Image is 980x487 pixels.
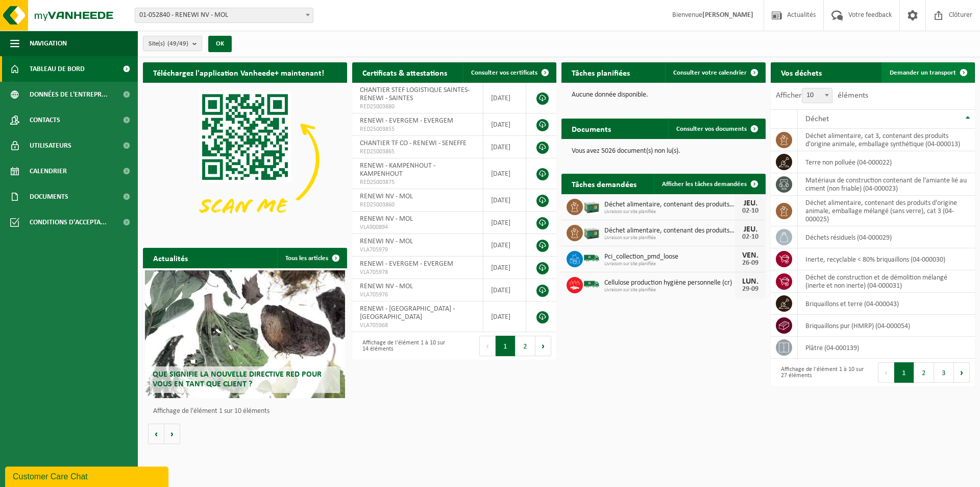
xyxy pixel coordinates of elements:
span: Cellulose production hygiène personnelle (cr) [604,279,735,287]
h2: Vos déchets [771,62,832,82]
h2: Téléchargez l'application Vanheede+ maintenant! [143,62,334,82]
button: Site(s)(49/49) [143,36,202,51]
td: [DATE] [483,158,526,189]
span: Déchet alimentaire, contenant des produits d'origine animale, emballage mélangé ... [604,227,735,235]
count: (49/49) [167,40,188,47]
button: Previous [479,336,496,356]
img: PB-LB-0680-HPE-GN-01 [583,197,600,215]
span: Contacts [30,107,60,133]
td: [DATE] [483,302,526,332]
td: [DATE] [483,257,526,279]
button: 2 [914,362,934,383]
span: Pci_collection_pmd_loose [604,253,735,261]
button: Volgende [164,424,180,444]
span: Consulter votre calendrier [673,69,747,76]
button: Previous [878,362,894,383]
a: Demander un transport [881,62,974,83]
span: Consulter vos certificats [471,69,537,76]
span: Livraison sur site planifiée [604,235,735,241]
td: [DATE] [483,189,526,212]
span: RENEWI - KAMPENHOUT - KAMPENHOUT [360,162,435,178]
span: Afficher les tâches demandées [662,181,747,188]
td: briquaillons pur (HMRP) (04-000054) [798,315,975,337]
span: Calendrier [30,158,67,184]
a: Consulter vos documents [668,119,765,139]
img: PB-LB-0680-HPE-GN-01 [583,223,600,241]
img: Download de VHEPlus App [143,83,347,236]
td: [DATE] [483,136,526,158]
span: Déchet alimentaire, contenant des produits d'origine animale, emballage mélangé ... [604,201,735,209]
a: Consulter votre calendrier [665,62,765,83]
p: Aucune donnée disponible. [572,91,755,99]
span: Consulter vos documents [676,126,747,132]
button: OK [208,36,232,52]
h2: Tâches demandées [561,174,647,194]
span: RED25003860 [360,201,475,209]
span: Navigation [30,31,67,56]
td: [DATE] [483,279,526,302]
span: Tableau de bord [30,56,85,82]
td: [DATE] [483,234,526,257]
a: Que signifie la nouvelle directive RED pour vous en tant que client ? [145,270,345,398]
div: 29-09 [740,286,761,293]
div: JEU. [740,199,761,207]
div: 02-10 [740,234,761,241]
span: VLA900894 [360,223,475,231]
span: RED25003880 [360,103,475,111]
td: plâtre (04-000139) [798,337,975,359]
span: Données de l'entrepr... [30,82,108,107]
span: Documents [30,184,68,210]
span: CHANTIER TF CO - RENEWI - SENEFFE [360,140,467,147]
h2: Actualités [143,248,198,268]
p: Vous avez 5026 document(s) non lu(s). [572,148,755,155]
img: BL-SO-LV [583,275,600,293]
td: [DATE] [483,83,526,113]
div: 26-09 [740,260,761,267]
iframe: chat widget [5,465,170,487]
span: Conditions d'accepta... [30,210,107,235]
span: RENEWI NV - MOL [360,238,413,245]
span: Livraison sur site planifiée [604,209,735,215]
span: 01-052840 - RENEWI NV - MOL [135,8,313,23]
td: déchet alimentaire, contenant des produits d'origine animale, emballage mélangé (sans verre), cat... [798,196,975,226]
label: Afficher éléments [776,91,868,100]
td: [DATE] [483,212,526,234]
span: RENEWI NV - MOL [360,215,413,223]
h2: Certificats & attestations [352,62,457,82]
span: Demander un transport [890,69,956,76]
div: JEU. [740,225,761,234]
span: Que signifie la nouvelle directive RED pour vous en tant que client ? [153,370,322,388]
span: RENEWI - EVERGEM - EVERGEM [360,260,453,268]
button: Vorige [148,424,164,444]
span: RED25003875 [360,178,475,187]
span: RED25003855 [360,125,475,133]
button: Next [535,336,551,356]
button: 2 [516,336,535,356]
span: VLA705979 [360,246,475,254]
td: matériaux de construction contenant de l'amiante lié au ciment (non friable) (04-000023) [798,173,975,196]
div: Affichage de l'élément 1 à 10 sur 14 éléments [357,335,449,357]
td: déchet de construction et de démolition mélangé (inerte et non inerte) (04-000031) [798,270,975,293]
span: RED25003865 [360,148,475,156]
span: RENEWI - EVERGEM - EVERGEM [360,117,453,125]
td: déchet alimentaire, cat 3, contenant des produits d'origine animale, emballage synthétique (04-00... [798,129,975,151]
div: LUN. [740,277,761,286]
span: 01-052840 - RENEWI NV - MOL [135,8,313,22]
button: Next [954,362,970,383]
span: VLA705968 [360,321,475,330]
button: 1 [894,362,914,383]
span: Site(s) [149,36,188,52]
span: Livraison sur site planifiée [604,261,735,267]
span: Livraison sur site planifiée [604,287,735,293]
span: 10 [802,88,832,103]
p: Affichage de l'élément 1 sur 10 éléments [153,408,342,415]
span: Déchet [805,115,829,123]
td: déchets résiduels (04-000029) [798,226,975,248]
td: [DATE] [483,113,526,136]
strong: [PERSON_NAME] [702,11,753,19]
button: 1 [496,336,516,356]
a: Consulter vos certificats [463,62,555,83]
button: 3 [934,362,954,383]
img: BL-SO-LV [583,249,600,267]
